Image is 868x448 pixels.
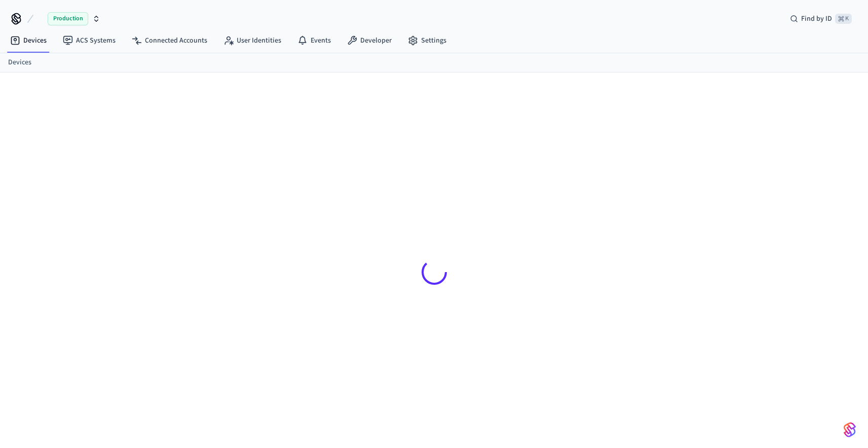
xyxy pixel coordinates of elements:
span: Production [48,12,88,25]
a: ACS Systems [55,31,124,50]
a: Devices [2,31,55,50]
a: Devices [8,57,31,68]
img: SeamLogoGradient.69752ec5.svg [844,422,856,438]
span: ⌘ K [835,14,852,24]
a: Settings [400,31,455,50]
a: User Identities [215,31,289,50]
a: Connected Accounts [124,31,215,50]
span: Find by ID [801,14,832,24]
div: Find by ID⌘ K [782,10,860,28]
a: Developer [339,31,400,50]
a: Events [289,31,339,50]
